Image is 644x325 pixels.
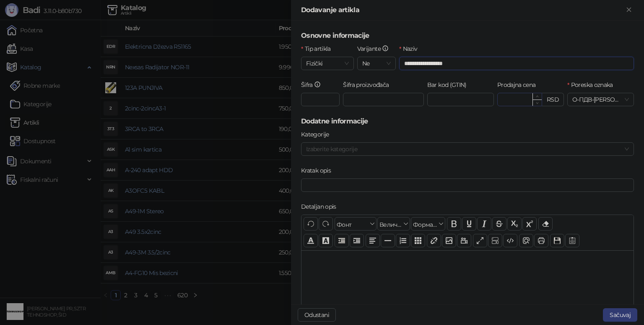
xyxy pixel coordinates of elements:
h5: Osnovne informacije [301,31,634,41]
button: Поравнање [366,234,380,247]
span: Decrease Value [532,100,542,106]
button: Листа [396,234,410,247]
button: Прецртано [492,217,506,231]
span: Ne [362,57,391,70]
div: RSD [542,93,564,106]
label: Prodajna cena [497,80,541,89]
button: Приказ кода [503,234,517,247]
button: Боја текста [304,234,318,247]
span: up [536,95,539,98]
button: Поврати [304,217,318,231]
input: Šifra proizvođača [343,93,424,106]
div: Dodavanje artikla [301,5,624,15]
button: Индексирано [507,217,522,231]
label: Naziv [399,44,423,53]
span: Fizički [306,57,349,70]
button: Шаблон [565,234,579,247]
label: Tip artikla [301,44,336,53]
label: Poreska oznaka [567,80,618,89]
button: Штампај [534,234,548,247]
button: Увлачење [350,234,364,247]
button: Табела [411,234,425,247]
button: Боја позадине [319,234,333,247]
input: Naziv [399,57,634,70]
button: Слика [442,234,456,247]
button: Sačuvaj [603,308,637,322]
label: Kratak opis [301,166,336,175]
button: Фонт [335,217,377,231]
button: Експонент [522,217,537,231]
label: Detaljan opis [301,202,341,211]
span: down [536,102,539,105]
button: Понови [319,217,333,231]
button: Искошено [477,217,491,231]
button: Хоризонтална линија [381,234,395,247]
label: Varijante [357,44,394,53]
button: Уклони формат [538,217,553,231]
button: Odustani [298,308,336,322]
button: Приказ преко целог екрана [473,234,487,247]
button: Прикажи блокове [488,234,502,247]
button: Извлачење [335,234,349,247]
button: Видео [457,234,471,247]
label: Šifra [301,80,326,89]
button: Подебљано [447,217,461,231]
span: О-ПДВ - [PERSON_NAME] ( 20,00 %) [572,93,629,106]
button: Подвучено [462,217,476,231]
button: Zatvori [624,5,634,15]
button: Величина [377,217,410,231]
button: Веза [427,234,441,247]
input: Bar kod (GTIN) [427,93,494,106]
span: Increase Value [532,93,542,100]
label: Bar kod (GTIN) [427,80,472,89]
label: Kategorije [301,130,334,139]
button: Преглед [519,234,533,247]
input: Kratak opis [301,178,634,192]
button: Сачувај [550,234,564,247]
label: Šifra proizvođača [343,80,394,89]
h5: Dodatne informacije [301,116,634,126]
button: Формати [411,217,445,231]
